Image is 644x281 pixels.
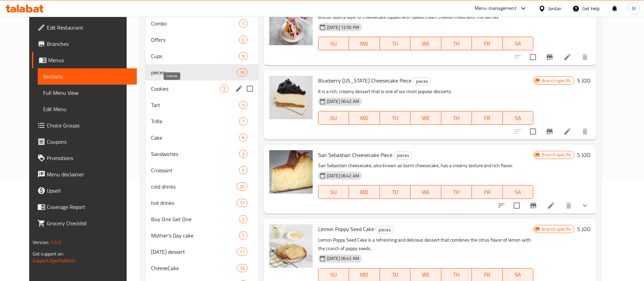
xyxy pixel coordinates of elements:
button: TH [441,185,472,199]
span: 6 [239,135,247,141]
span: MO [352,39,377,49]
div: Cookies2edit [146,81,258,97]
span: SU [321,113,346,123]
div: items [237,199,247,207]
span: WE [413,39,438,49]
span: 2 [220,86,228,92]
span: Select to update [526,50,540,64]
span: Branch specific [539,226,574,232]
button: FR [472,111,502,125]
span: pieces [394,152,412,159]
button: SU [318,37,349,50]
div: items [239,231,247,240]
span: Buy One Get One [151,215,239,223]
div: Offers2 [146,32,258,48]
span: 1.0.0 [50,238,61,247]
div: items [239,36,247,44]
span: WE [413,113,438,123]
a: Edit menu item [547,201,555,210]
span: pieces [376,226,393,234]
div: Cake [151,134,239,142]
span: TU [383,39,408,49]
span: Select to update [526,124,540,139]
div: Buy One Get One2 [146,211,258,227]
span: [DATE] 06:42 AM [324,98,362,105]
span: Trifle [151,117,239,125]
span: Select to update [510,198,524,213]
div: Tart [151,101,239,109]
p: San Sebastian cheesecake, also known as burnt cheesecake, has a creamy texture and rich flavor. [318,161,533,170]
span: FR [475,39,500,49]
button: TU [380,185,410,199]
span: Edit Menu [43,105,131,113]
span: TU [383,270,408,280]
div: pieces [151,68,236,76]
div: Trifle7 [146,113,258,129]
a: Edit Menu [38,101,137,117]
span: Offers [151,36,239,44]
img: Lemon Poppy Seed Cake [269,224,313,268]
a: Grocery Checklist [32,215,137,231]
span: Grocery Checklist [47,219,131,227]
span: Branch specific [539,152,574,158]
span: 5 [239,167,247,174]
span: Promotions [47,154,131,162]
span: FR [475,187,500,197]
span: 2 [239,37,247,43]
div: items [239,166,247,174]
button: SU [318,111,349,125]
a: Coverage Report [32,199,137,215]
h6: 5 JOD [577,76,590,85]
span: [DATE] dessert [151,248,236,256]
h6: 5 JOD [577,224,590,234]
img: Mix berry baked cheesecake [269,2,313,45]
span: TH [444,113,469,123]
span: Edit Restaurant [47,23,131,32]
span: Version: [33,238,49,247]
div: Cups9 [146,48,258,64]
span: [DATE] 06:42 AM [324,173,362,179]
a: Menu disclaimer [32,166,137,182]
h6: 5 JOD [577,150,590,160]
span: cold drinks [151,182,236,191]
a: Upsell [32,182,137,199]
button: delete [577,49,593,65]
span: Menu disclaimer [47,170,131,178]
span: 13 [237,265,247,271]
button: SA [503,111,533,125]
p: Biscuit layer,a layer of cheesecake topped with baked cream cheese mixed with mix berries [318,13,533,21]
span: MO [352,270,377,280]
div: [DATE] dessert11 [146,244,258,260]
div: items [239,134,247,142]
span: Menus [48,56,131,64]
span: Branches [47,40,131,48]
button: FR [472,37,502,50]
span: Choice Groups [47,121,131,129]
div: items [239,117,247,125]
div: Mother’s Day cake7 [146,227,258,244]
span: 2 [239,216,247,223]
span: WE [413,270,438,280]
span: SA [505,113,531,123]
div: items [237,68,247,76]
a: Edit Restaurant [32,19,137,36]
div: Sandwiches3 [146,146,258,162]
a: Branches [32,36,137,52]
span: Croissant [151,166,239,174]
span: San Sebastian Cheesecake Piece [318,150,392,160]
a: Coupons [32,134,137,150]
span: M [632,5,636,12]
div: items [239,215,247,223]
div: items [239,19,247,28]
span: Cups [151,52,239,60]
span: 9 [239,53,247,59]
p: It is a rich, creamy dessert that is one of our most popular desserts. [318,87,533,96]
span: Sandwiches [151,150,239,158]
button: Branch-specific-item [541,123,558,140]
a: Sections [38,68,137,85]
div: items [237,248,247,256]
button: TH [441,37,472,50]
span: 11 [237,249,247,255]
